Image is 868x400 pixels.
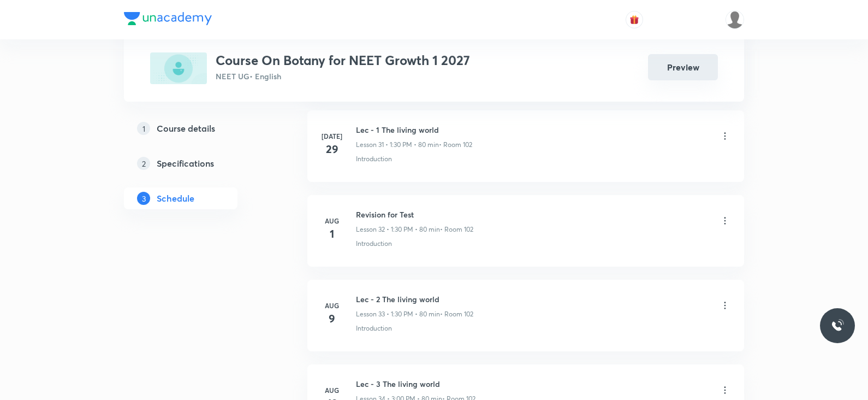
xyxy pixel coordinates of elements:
a: 1Course details [124,117,272,139]
h6: Aug [321,216,343,226]
h4: 1 [321,226,343,242]
a: Company Logo [124,12,212,28]
h6: Aug [321,301,343,310]
p: 1 [137,122,150,135]
p: 2 [137,157,150,170]
p: Introduction [356,323,392,333]
p: • Room 102 [440,309,473,319]
img: C354E5DE-5BB1-494E-AE49-E5778D7DB0DF_plus.png [150,52,207,84]
h6: Lec - 2 The living world [356,293,473,305]
p: Lesson 33 • 1:30 PM • 80 min [356,309,440,319]
h3: Course On Botany for NEET Growth 1 2027 [216,52,470,68]
p: Introduction [356,154,392,164]
h5: Course details [157,122,215,135]
h5: Schedule [157,192,194,205]
h4: 29 [321,141,343,157]
img: avatar [629,15,639,25]
h5: Specifications [157,157,214,170]
img: ttu [831,319,844,332]
h6: Lec - 3 The living world [356,378,475,390]
h4: 9 [321,310,343,327]
p: Lesson 31 • 1:30 PM • 80 min [356,140,439,150]
button: Preview [648,54,718,80]
h6: Revision for Test [356,209,473,220]
h6: Aug [321,385,343,395]
h6: [DATE] [321,131,343,141]
p: 3 [137,192,150,205]
p: • Room 102 [439,140,472,150]
p: Lesson 32 • 1:30 PM • 80 min [356,225,440,234]
a: 2Specifications [124,152,272,174]
p: NEET UG • English [216,70,470,82]
p: • Room 102 [440,225,473,234]
img: Company Logo [124,12,212,25]
p: Introduction [356,239,392,249]
h6: Lec - 1 The living world [356,124,472,136]
img: Saniya Tarannum [726,10,744,29]
button: avatar [626,11,643,28]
